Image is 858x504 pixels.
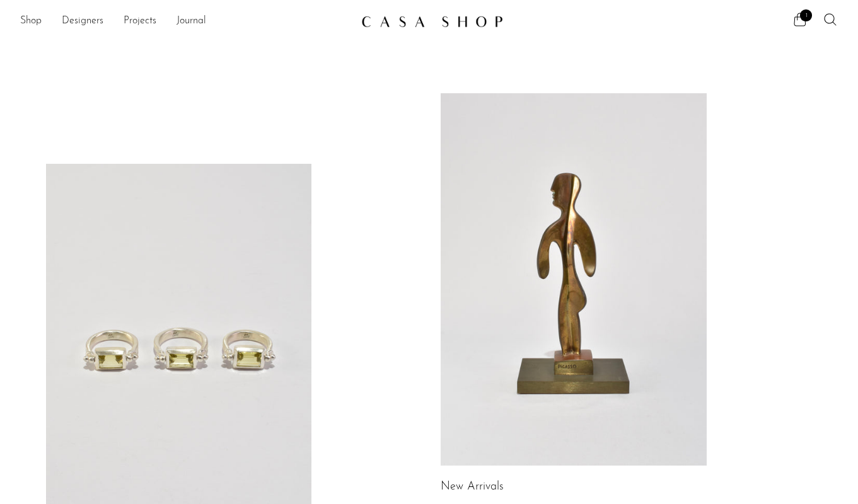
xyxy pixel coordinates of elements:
[124,13,156,30] a: Projects
[800,9,812,21] span: 1
[20,11,351,32] ul: NEW HEADER MENU
[20,13,42,30] a: Shop
[20,11,351,32] nav: Desktop navigation
[62,13,103,30] a: Designers
[441,481,504,493] a: New Arrivals
[177,13,206,30] a: Journal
